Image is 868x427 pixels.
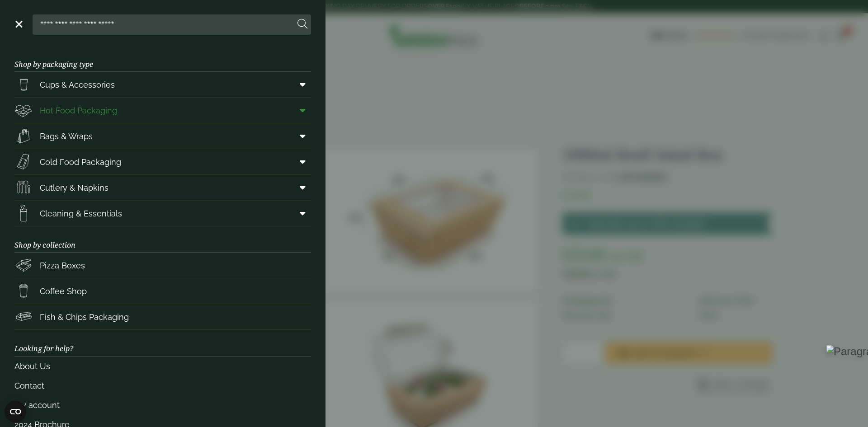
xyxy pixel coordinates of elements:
[14,357,311,376] a: About Us
[40,79,115,91] span: Cups & Accessories
[14,330,311,356] h3: Looking for help?
[14,395,311,415] a: My account
[40,259,85,272] span: Pizza Boxes
[14,46,311,72] h3: Shop by packaging type
[14,123,311,149] a: Bags & Wraps
[14,204,33,222] img: open-wipe.svg
[14,201,311,226] a: Cleaning & Essentials
[14,304,311,329] a: Fish & Chips Packaging
[14,178,33,197] img: Cutlery.svg
[40,104,117,117] span: Hot Food Packaging
[40,311,129,323] span: Fish & Chips Packaging
[14,253,311,278] a: Pizza Boxes
[14,72,311,97] a: Cups & Accessories
[14,149,311,174] a: Cold Food Packaging
[14,101,33,119] img: Deli_box.svg
[40,207,122,220] span: Cleaning & Essentials
[14,98,311,123] a: Hot Food Packaging
[14,175,311,200] a: Cutlery & Napkins
[14,256,33,274] img: Pizza_boxes.svg
[14,75,33,94] img: PintNhalf_cup.svg
[14,153,33,171] img: Sandwich_box.svg
[14,376,311,395] a: Contact
[40,130,93,142] span: Bags & Wraps
[14,278,311,304] a: Coffee Shop
[14,127,33,145] img: Paper_carriers.svg
[14,282,33,300] img: HotDrink_paperCup.svg
[40,156,121,168] span: Cold Food Packaging
[14,308,33,326] img: FishNchip_box.svg
[5,401,26,422] button: Open CMP widget
[40,285,87,297] span: Coffee Shop
[40,182,108,194] span: Cutlery & Napkins
[14,226,311,253] h3: Shop by collection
